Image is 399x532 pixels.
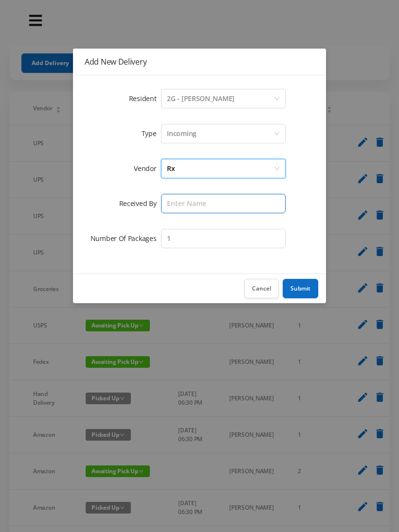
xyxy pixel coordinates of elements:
[142,129,162,138] label: Type
[274,131,280,137] i: icon: down
[167,89,235,108] div: 2G - Daniel Schneider
[167,159,175,178] div: Rx
[91,234,162,243] label: Number Of Packages
[274,166,280,172] i: icon: down
[274,96,280,103] i: icon: down
[283,279,318,298] button: Submit
[167,124,197,143] div: Incoming
[134,164,161,173] label: Vendor
[244,279,279,298] button: Cancel
[85,87,314,250] form: Add New Delivery
[129,94,162,103] label: Resident
[85,56,314,67] div: Add New Delivery
[161,194,286,213] input: Enter Name
[119,199,162,208] label: Received By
